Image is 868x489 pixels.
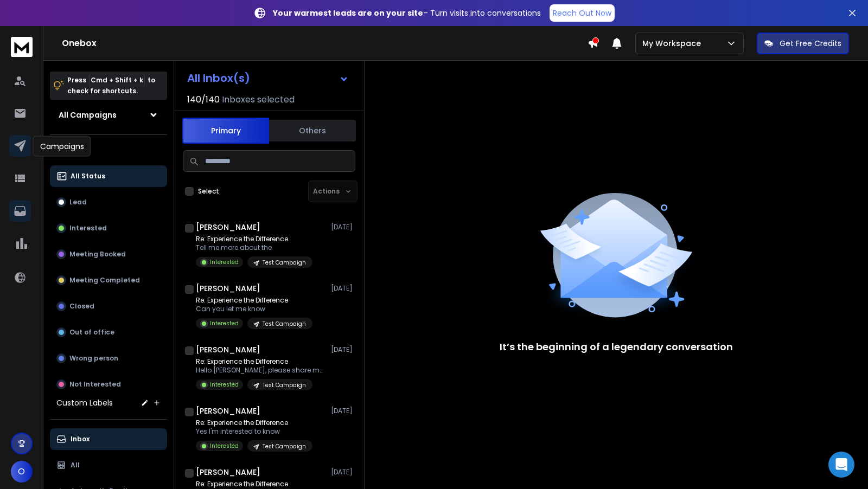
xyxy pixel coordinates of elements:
label: Select [198,187,219,196]
button: Interested [50,217,167,239]
p: Inbox [71,435,90,443]
strong: Your warmest leads are on your site [273,8,423,18]
p: All Status [71,172,105,181]
p: Interested [210,258,239,266]
p: – Turn visits into conversations [273,8,541,18]
h1: [PERSON_NAME] [196,344,260,355]
p: Interested [69,224,107,233]
p: Hello [PERSON_NAME], please share more [196,366,326,375]
p: Closed [69,302,94,311]
h1: All Campaigns [59,110,117,120]
p: Re: Experience the Difference [196,235,312,243]
h1: [PERSON_NAME] [196,467,260,478]
button: Inbox [50,428,167,450]
img: logo [11,37,33,57]
p: Interested [210,319,239,327]
p: Re: Experience the Difference [196,480,312,488]
div: Campaigns [33,136,91,157]
p: Yes I'm interested to know [196,427,312,436]
button: Wrong person [50,348,167,369]
p: [DATE] [331,284,355,293]
button: O [11,461,33,482]
p: Lead [69,198,87,207]
h1: [PERSON_NAME] [196,222,260,233]
button: Out of office [50,321,167,343]
button: Lead [50,191,167,213]
button: Not Interested [50,374,167,395]
p: Wrong person [69,354,118,363]
p: Tell me more about the [196,243,312,252]
button: Meeting Booked [50,243,167,265]
p: It’s the beginning of a legendary conversation [500,339,733,355]
p: Not Interested [69,380,121,389]
p: Test Campaign [263,442,306,451]
p: Test Campaign [263,259,306,267]
button: Meeting Completed [50,269,167,291]
span: 140 / 140 [187,93,220,106]
p: Can you let me know [196,305,312,313]
p: [DATE] [331,223,355,231]
h1: [PERSON_NAME] [196,406,260,416]
h3: Inboxes selected [222,93,295,106]
h3: Custom Labels [56,397,113,408]
button: All Inbox(s) [178,67,358,89]
h3: Filters [50,144,167,159]
p: Reach Out Now [553,8,611,18]
p: Re: Experience the Difference [196,296,312,305]
p: Interested [210,442,239,450]
button: Others [269,119,356,143]
p: Meeting Completed [69,276,140,285]
p: Interested [210,381,239,389]
p: Test Campaign [263,320,306,328]
p: Re: Experience the Difference [196,419,312,427]
p: Press to check for shortcuts. [67,75,155,96]
p: Re: Experience the Difference [196,357,326,366]
p: My Workspace [642,38,705,49]
h1: Onebox [62,37,588,50]
a: Reach Out Now [550,4,615,22]
h1: All Inbox(s) [187,73,250,83]
div: Open Intercom Messenger [828,452,854,478]
p: All [71,461,80,469]
p: Out of office [69,328,114,337]
p: [DATE] [331,468,355,477]
p: [DATE] [331,345,355,354]
p: Meeting Booked [69,250,126,259]
p: Test Campaign [263,381,306,389]
button: Get Free Credits [757,33,849,54]
button: All Status [50,165,167,187]
p: [DATE] [331,407,355,415]
button: All Campaigns [50,104,167,126]
span: Cmd + Shift + k [89,74,145,86]
button: Closed [50,295,167,317]
button: Primary [182,118,269,144]
button: All [50,454,167,476]
p: Get Free Credits [780,38,841,49]
h1: [PERSON_NAME] [196,283,260,294]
